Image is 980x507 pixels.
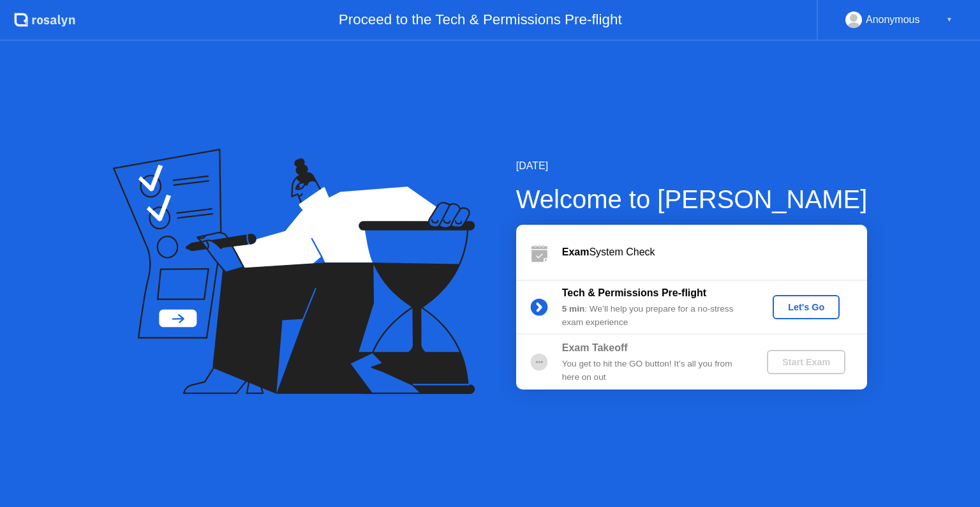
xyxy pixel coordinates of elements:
b: 5 min [562,304,585,314]
div: Start Exam [772,357,840,367]
div: System Check [562,245,867,260]
div: Anonymous [866,11,920,28]
div: ▼ [946,11,953,28]
button: Let's Go [773,295,840,319]
b: Tech & Permissions Pre-flight [562,287,706,298]
b: Exam [562,246,590,257]
button: Start Exam [767,350,845,374]
div: Welcome to [PERSON_NAME] [516,180,868,218]
div: You get to hit the GO button! It’s all you from here on out [562,358,746,384]
div: Let's Go [778,302,835,312]
div: : We’ll help you prepare for a no-stress exam experience [562,303,746,329]
div: [DATE] [516,158,868,174]
b: Exam Takeoff [562,342,628,353]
